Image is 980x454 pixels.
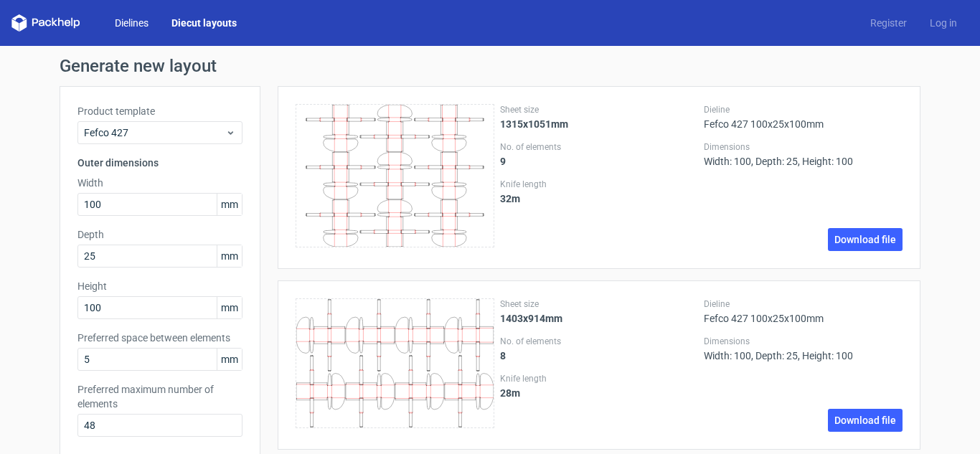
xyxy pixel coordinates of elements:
a: Register [859,16,918,30]
h1: Generate new layout [60,57,920,75]
span: mm [217,297,242,318]
label: Depth [77,227,242,242]
strong: 8 [500,350,506,361]
label: Preferred space between elements [77,331,242,345]
label: Sheet size [500,298,699,310]
strong: 1315x1051mm [500,118,568,130]
label: Product template [77,104,242,118]
div: Fefco 427 100x25x100mm [704,104,903,130]
div: Width: 100, Depth: 25, Height: 100 [704,336,903,361]
span: mm [217,349,242,370]
label: No. of elements [500,141,699,153]
label: Dieline [704,104,903,115]
label: Width [77,176,242,190]
a: Log in [918,16,969,30]
span: mm [217,245,242,267]
span: Fefco 427 [84,126,225,140]
a: Download file [828,409,903,432]
label: Knife length [500,179,699,190]
div: Width: 100, Depth: 25, Height: 100 [704,141,903,167]
label: Dimensions [704,141,903,153]
div: Fefco 427 100x25x100mm [704,298,903,324]
h3: Outer dimensions [77,156,242,170]
strong: 1403x914mm [500,313,562,324]
label: Sheet size [500,104,699,115]
strong: 28 m [500,387,520,399]
label: Preferred maximum number of elements [77,382,242,411]
label: Knife length [500,373,699,384]
strong: 9 [500,156,506,167]
label: Dimensions [704,336,903,347]
span: mm [217,194,242,215]
label: Dieline [704,298,903,310]
a: Download file [828,228,903,251]
label: Height [77,279,242,293]
a: Diecut layouts [160,16,248,30]
label: No. of elements [500,336,699,347]
strong: 32 m [500,193,520,204]
a: Dielines [103,16,160,30]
